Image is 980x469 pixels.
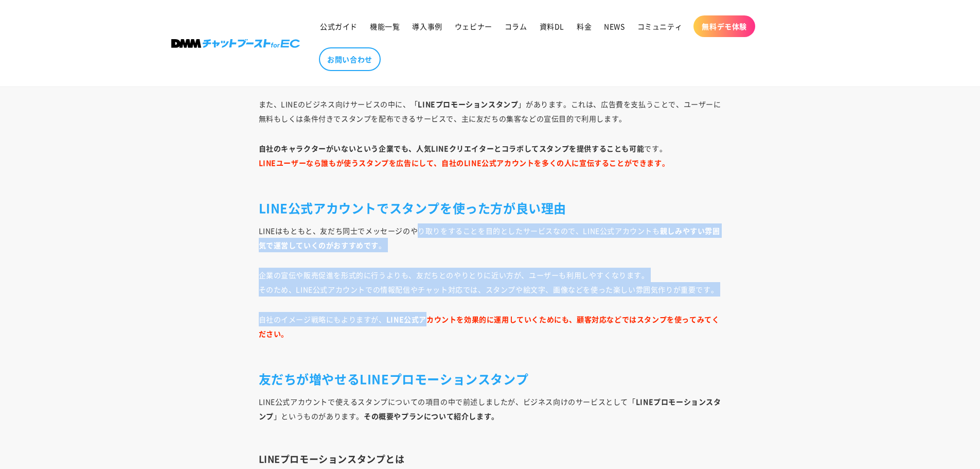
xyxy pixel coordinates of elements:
[259,223,722,252] p: LINEはもともと、友だち同士でメッセージのやり取りをすることを目的としたサービスなので、LINE公式アカウントも
[171,39,300,48] img: 株式会社DMM Boost
[370,22,400,31] span: 機能一覧
[364,411,499,421] strong: その概要やプランについて紹介します。
[571,15,598,37] a: 料金
[259,453,722,465] h3: LINEプロモーションスタンプとは
[259,200,722,216] h2: LINE公式アカウントでスタンプを使った方が良い理由
[319,47,381,71] a: お問い合わせ
[327,55,372,64] span: お問い合わせ
[449,15,498,37] a: ウェビナー
[259,143,645,153] strong: 自社のキャラクターがいないという企業でも、人気LINEクリエイターとコラボしてスタンプを提供することも可能
[314,15,364,37] a: 公式ガイド
[702,22,747,31] span: 無料デモ体験
[259,158,670,168] strong: LINEユーザーなら誰もが使うスタンプを広告にして、自社のLINE公式アカウントを多くの人に宣伝することができます。
[498,15,533,37] a: コラム
[259,268,722,297] p: 企業の宣伝や販売促進を形式的に行うよりも、友だちとのやりとりに近い方が、ユーザーも利用しやすくなります。 そのため、LINE公式アカウントでの情報配信やチャット対応では、スタンプや絵文字、画像な...
[598,15,631,37] a: NEWS
[259,371,722,387] h2: 友だちが増やせるLINEプロモーションスタンプ
[406,15,448,37] a: 導入事例
[631,15,689,37] a: コミュニティ
[577,22,592,31] span: 料金
[259,141,722,184] p: です。
[259,97,722,126] p: また、LINEのビジネス向けサービスの中に、「 」があります。これは、広告費を支払うことで、ユーザーに無料もしくは条件付きでスタンプを配布できるサービスで、主に友だちの集客などの宣伝目的で利用します。
[259,312,722,355] p: 自社のイメージ戦略にもよりますが、
[540,22,564,31] span: 資料DL
[418,99,518,109] strong: LINEプロモーションスタンプ
[604,22,625,31] span: NEWS
[259,394,722,438] p: LINE公式アカウントで使えるスタンプについての項目の中で前述しましたが、ビジネス向けのサービスとして「 」というものがあります。
[455,22,492,31] span: ウェビナー
[364,15,406,37] a: 機能一覧
[259,314,720,339] strong: LINE公式アカウントを効果的に運用していくためにも、顧客対応などではスタンプを使ってみてください。
[505,22,527,31] span: コラム
[533,15,571,37] a: 資料DL
[637,22,683,31] span: コミュニティ
[412,22,442,31] span: 導入事例
[320,22,358,31] span: 公式ガイド
[693,15,755,37] a: 無料デモ体験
